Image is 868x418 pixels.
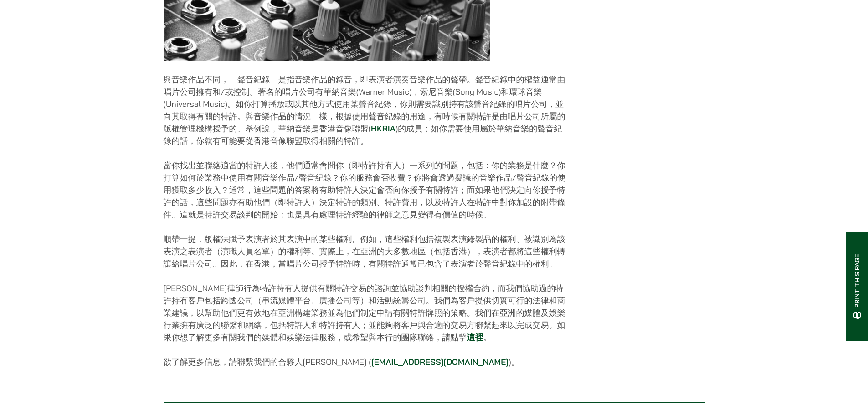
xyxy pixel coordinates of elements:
p: 與音樂作品不同，「聲音紀錄」是指音樂作品的錄音，即表演者演奏音樂作品的聲帶。聲音紀錄中的權益通常由唱片公司擁有和/或控制。著名的唱片公司有華納音樂(Warner Music)，索尼音樂(Sony... [164,73,570,147]
p: [PERSON_NAME]律師行為特許持有人提供有關特許交易的諮詢並協助談判相關的授權合約，而我們協助過的特許持有客戶包括跨國公司（串流媒體平台、廣播公司等）和活動統籌公司。我們為客戶提供切實可... [164,282,570,343]
a: 這裡 [467,332,483,342]
a: [EMAIL_ADDRESS][DOMAIN_NAME] [371,357,509,367]
a: HKRIA [371,123,395,134]
p: 欲了解更多信息，請聯繫我們的合夥人[PERSON_NAME] ( )。 [164,356,570,368]
p: 順帶一提，版權法賦予表演者於其表演中的某些權利。例如，這些權利包括複製表演錄製品的權利、被識別為該表演之表演者（演職人員名單）的權利等。實際上，在亞洲的大多數地區（包括香港），表演者都將這些權利... [164,233,570,270]
p: 當你找出並聯絡適當的特許人後，他們通常會問你（即特許持有人）一系列的問題，包括：你的業務是什麼？你打算如何於業務中使用有關音樂作品/聲音紀錄？你的服務會否收費？你將會透過擬議的音樂作品/聲音紀錄... [164,159,570,221]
